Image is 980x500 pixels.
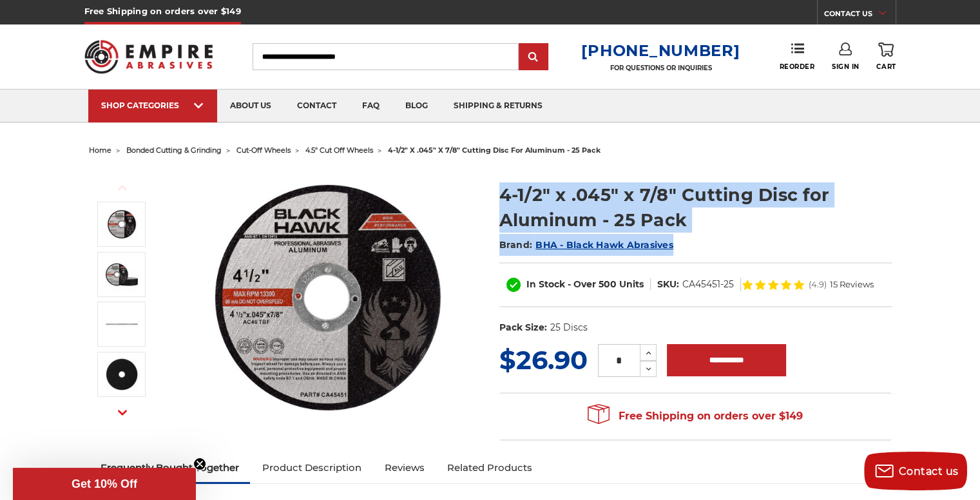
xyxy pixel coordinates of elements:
[107,174,138,202] button: Previous
[106,358,138,390] img: back of 4.5 inch cut off disc for aluminum
[13,468,196,500] div: Get 10% OffClose teaser
[581,41,740,60] a: [PHONE_NUMBER]
[599,278,617,290] span: 500
[588,403,803,429] span: Free Shipping on orders over $149
[619,278,644,290] span: Units
[809,280,827,289] span: (4.9)
[250,454,372,482] a: Product Description
[101,101,204,110] div: SHOP CATEGORIES
[72,477,137,490] span: Get 10% Off
[581,64,740,72] p: FOR QUESTIONS OR INQUIRIES
[441,90,555,122] a: shipping & returns
[830,280,874,289] span: 15 Reviews
[436,454,544,482] a: Related Products
[199,169,457,427] img: 4.5" cutting disc for aluminum
[126,146,222,155] a: bonded cutting & grinding
[217,90,284,122] a: about us
[106,208,138,240] img: 4.5" cutting disc for aluminum
[682,278,734,291] dd: CA45451-25
[521,44,546,70] input: Submit
[193,457,206,470] button: Close teaser
[499,239,533,251] span: Brand:
[535,239,673,251] a: BHA - Black Hawk Abrasives
[372,454,436,482] a: Reviews
[779,43,814,70] a: Reorder
[499,182,892,233] h1: 4-1/2" x .045" x 7/8" Cutting Disc for Aluminum - 25 Pack
[89,454,251,482] a: Frequently Bought Together
[568,278,596,290] span: - Over
[876,63,896,71] span: Cart
[876,43,896,71] a: Cart
[526,278,565,290] span: In Stock
[657,278,679,291] dt: SKU:
[832,63,860,71] span: Sign In
[106,308,138,340] img: ultra thin 4.5 inch cutting wheel for aluminum
[284,90,349,122] a: contact
[864,452,967,490] button: Contact us
[84,32,213,82] img: Empire Abrasives
[89,146,111,155] a: home
[499,321,547,334] dt: Pack Size:
[392,90,441,122] a: blog
[236,146,291,155] a: cut-off wheels
[899,465,959,477] span: Contact us
[106,258,138,291] img: 4-1/2 aluminum cut off wheel
[499,344,588,376] span: $26.90
[349,90,392,122] a: faq
[305,146,373,155] a: 4.5" cut off wheels
[550,321,587,334] dd: 25 Discs
[388,146,600,155] span: 4-1/2" x .045" x 7/8" cutting disc for aluminum - 25 pack
[824,6,896,24] a: CONTACT US
[107,398,138,426] button: Next
[779,63,814,71] span: Reorder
